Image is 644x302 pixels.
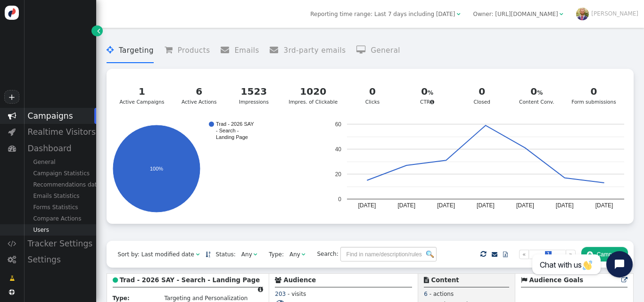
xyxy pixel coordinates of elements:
div: Campaign Statistics [24,168,96,179]
li: 3rd-party emails [270,38,346,63]
div: General [24,156,96,168]
span:  [113,277,118,283]
span:  [8,144,16,152]
div: 0 [462,84,502,98]
span: 1 [545,251,552,258]
div: Content Conv. [517,84,556,106]
span:  [9,274,15,283]
a: 1523Impressions [229,79,279,111]
button: Campaign [581,247,628,261]
text: 40 [335,146,341,152]
text: [DATE] [555,202,573,209]
span:  [457,11,461,17]
div: 0 [571,84,616,98]
span:  [9,289,15,295]
span: Search: [311,251,338,257]
text: 100% [150,166,163,171]
div: Dashboard [24,140,96,156]
span:  [97,27,100,35]
div: Impressions [234,84,273,106]
span:  [480,249,486,260]
div: Clicks [353,84,392,106]
img: ACg8ocLulmQ9_33OLL7rsEUyw8iWN2yGd8ro9089Aq9E1tyH-UrWOEnw=s96-c [576,8,589,20]
span: - visits [288,291,306,297]
span:  [302,252,305,257]
input: Find in name/description/rules [340,247,437,261]
text: 0 [338,196,341,202]
a: « [519,250,529,259]
span: 203 [275,291,286,297]
text: [DATE] [437,202,455,209]
span:  [107,46,119,54]
a: + [4,90,19,104]
text: - Search - [216,128,239,133]
a: 0Form submissions [567,79,621,111]
div: Sort by: Last modified date [118,250,194,259]
div: A chart. [112,122,316,216]
a: 0Closed [457,79,507,111]
span:  [8,112,16,120]
a:  [4,271,20,286]
span:  [621,277,627,283]
text: Landing Page [216,134,248,140]
img: icon_search.png [426,251,434,258]
div: Settings [24,252,96,268]
span:  [196,252,200,257]
a: 0Clicks [347,79,397,111]
a: 0Content Conv. [512,79,562,111]
span:  [8,128,16,136]
div: Active Actions [179,84,219,106]
text: [DATE] [516,202,534,209]
span:  [424,277,429,283]
div: Tracker Settings [24,236,96,252]
div: Active Campaigns [119,84,164,106]
div: 0 [407,84,447,98]
div: Impres. of Clickable [289,84,338,106]
a: 0CTR [402,79,452,111]
text: [DATE] [595,202,613,209]
span: 6 [424,291,428,297]
a: 1Active Campaigns [115,79,169,111]
a: 1020Impres. of Clickable [284,79,343,111]
span:  [521,277,527,283]
div: CTR [407,84,447,106]
div: Users [24,224,96,236]
a: 6Active Actions [174,79,224,111]
li: Emails [221,38,259,63]
div: Realtime Visitors [24,124,96,140]
div: Recommendations data [24,179,96,190]
a:  [492,251,497,258]
span:  [356,46,371,54]
li: General [356,38,400,63]
span:  [560,11,563,17]
b: Trad - 2026 SAY - Search - Landing Page [120,277,260,284]
span:  [275,277,281,283]
b: Content [431,277,459,284]
span:  [258,286,263,293]
a:  [621,277,627,284]
span:  [492,252,497,257]
b: Audience [284,277,316,284]
a:  [497,247,513,261]
span:  [221,46,234,54]
svg: A chart. [319,122,624,216]
a:  [206,251,210,258]
span: Sorted in descending order [206,252,210,257]
span:  [587,251,593,258]
span: Targeting and Personalization [164,295,248,302]
span:  [270,46,283,54]
div: Compare Actions [24,213,96,224]
li: Products [165,38,210,63]
span: - actions [429,291,454,297]
div: Form submissions [571,84,616,106]
span:  [430,99,434,105]
div: Emails Statistics [24,190,96,202]
text: 60 [335,121,341,127]
div: Campaigns [24,108,96,124]
span: Status: [210,250,236,259]
li: Targeting [107,38,154,63]
div: Forms Statistics [24,202,96,213]
div: 1020 [289,84,338,98]
text: [DATE] [358,202,376,209]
